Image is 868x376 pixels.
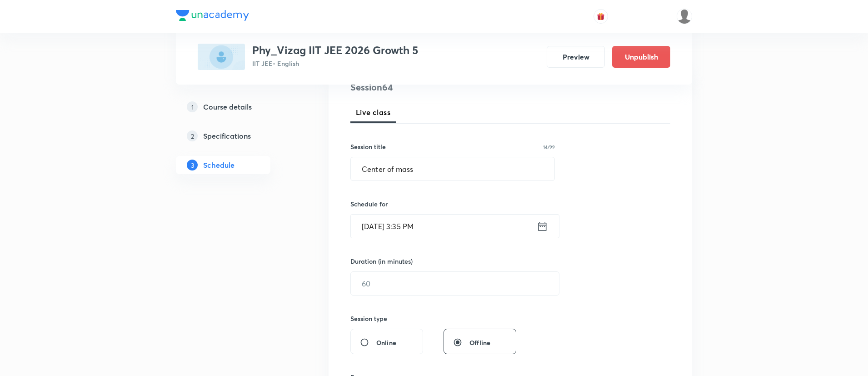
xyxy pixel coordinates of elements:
h6: Session title [350,142,386,151]
h6: Session type [350,314,387,323]
p: IIT JEE • English [252,59,418,68]
p: 14/99 [543,145,555,149]
img: avatar [597,12,605,20]
button: Preview [547,46,605,68]
h5: Course details [203,101,252,112]
span: Offline [469,338,490,347]
img: Company Logo [176,10,249,21]
h6: Schedule for [350,199,555,209]
h4: Session 64 [350,80,516,94]
span: Live class [356,107,390,118]
p: 3 [187,160,198,170]
h6: Duration (in minutes) [350,256,413,266]
input: A great title is short, clear and descriptive [351,157,554,180]
h3: Phy_Vizag IIT JEE 2026 Growth 5 [252,44,418,57]
h5: Schedule [203,160,234,170]
span: Online [376,338,396,347]
img: karthik [677,9,692,24]
p: 2 [187,130,198,141]
h5: Specifications [203,130,251,141]
img: D4D92850-DF6B-4DC7-A32C-2C82A17231DC_plus.png [198,44,245,70]
a: Company Logo [176,10,249,23]
p: 1 [187,101,198,112]
a: 1Course details [176,98,299,116]
a: 2Specifications [176,127,299,145]
button: Unpublish [612,46,670,68]
button: avatar [594,9,608,24]
input: 60 [351,272,559,295]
